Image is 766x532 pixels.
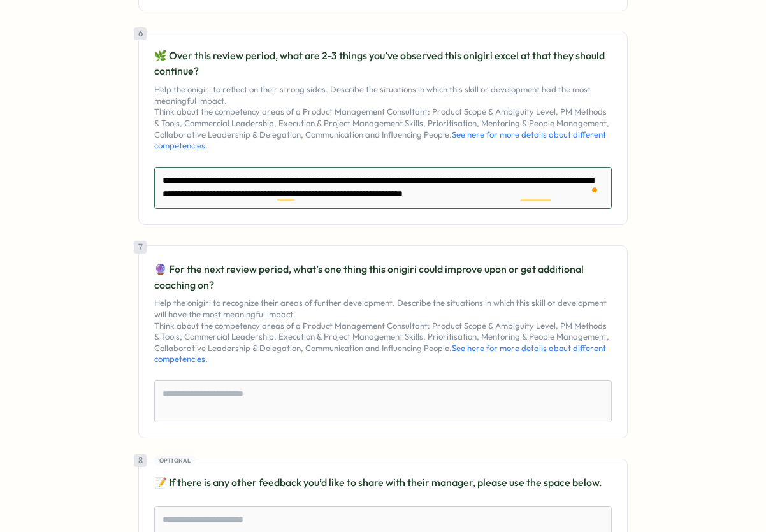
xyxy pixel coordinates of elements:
[134,454,147,467] div: 8
[154,129,606,151] a: See here for more details about different competencies.
[159,456,191,465] span: Optional
[154,261,612,293] p: 🔮 For the next review period, what’s one thing this onigiri could improve upon or get additional ...
[134,27,147,40] div: 6
[154,298,612,365] p: Help the onigiri to recognize their areas of further development. Describe the situations in whic...
[154,167,612,209] textarea: To enrich screen reader interactions, please activate Accessibility in Grammarly extension settings
[154,84,612,152] p: Help the onigiri to reflect on their strong sides. Describe the situations in which this skill or...
[154,343,606,364] a: See here for more details about different competencies.
[154,475,612,491] p: 📝 If there is any other feedback you’d like to share with their manager, please use the space below.
[134,241,147,254] div: 7
[154,48,612,80] p: 🌿 Over this review period, what are 2-3 things you’ve observed this onigiri excel at that they sh...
